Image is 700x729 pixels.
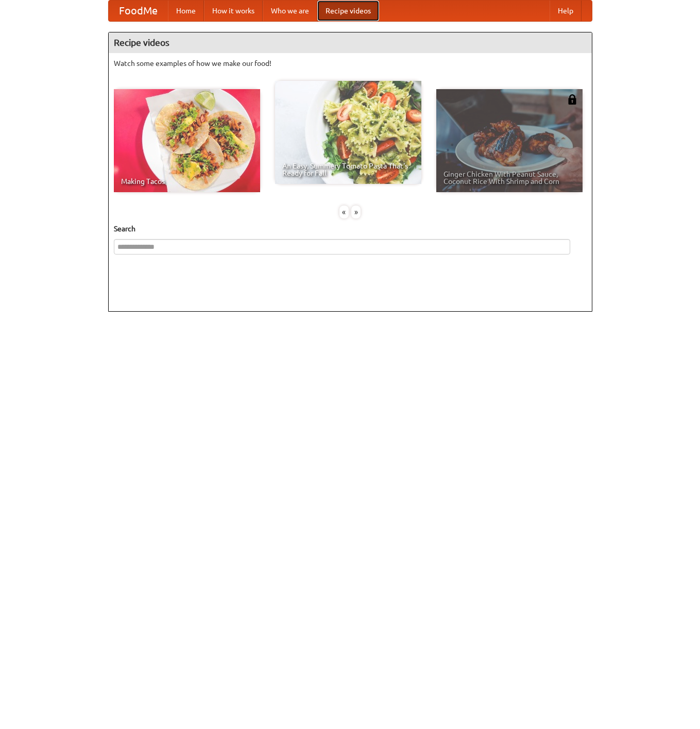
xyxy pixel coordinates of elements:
a: FoodMe [109,1,168,21]
h4: Recipe videos [109,32,592,53]
a: An Easy, Summery Tomato Pasta That's Ready for Fall [275,81,421,184]
span: Making Tacos [121,178,253,185]
a: Who we are [263,1,317,21]
span: An Easy, Summery Tomato Pasta That's Ready for Fall [282,162,414,177]
a: Home [168,1,204,21]
p: Watch some examples of how we make our food! [114,58,587,69]
img: 483408.png [567,94,577,105]
div: » [351,206,361,218]
div: « [339,206,349,218]
a: Help [550,1,582,21]
a: How it works [204,1,263,21]
a: Making Tacos [114,89,260,192]
a: Recipe videos [317,1,379,21]
h5: Search [114,224,587,234]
